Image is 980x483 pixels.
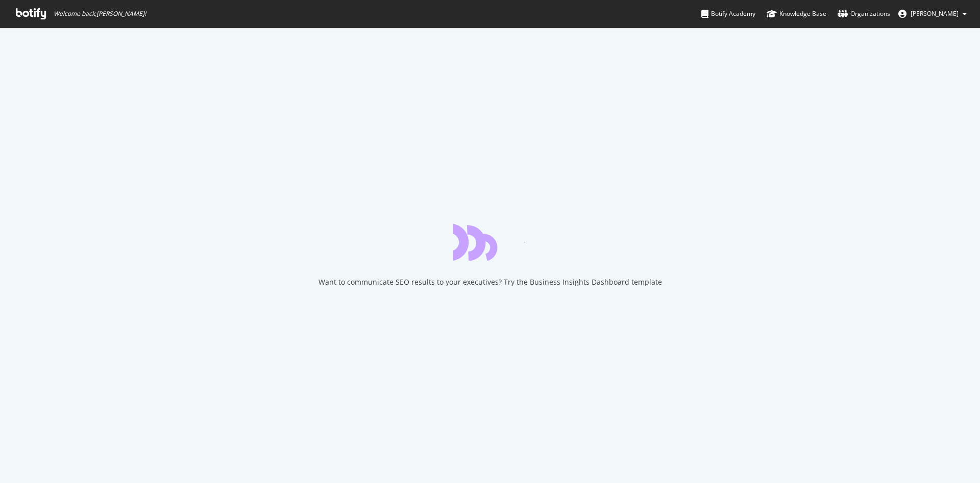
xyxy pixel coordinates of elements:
[911,9,959,18] span: Avani Nagda
[701,9,755,19] div: Botify Academy
[318,277,662,287] div: Want to communicate SEO results to your executives? Try the Business Insights Dashboard template
[890,6,975,22] button: [PERSON_NAME]
[54,10,146,18] span: Welcome back, [PERSON_NAME] !
[767,9,826,19] div: Knowledge Base
[453,224,527,261] div: animation
[838,9,890,19] div: Organizations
